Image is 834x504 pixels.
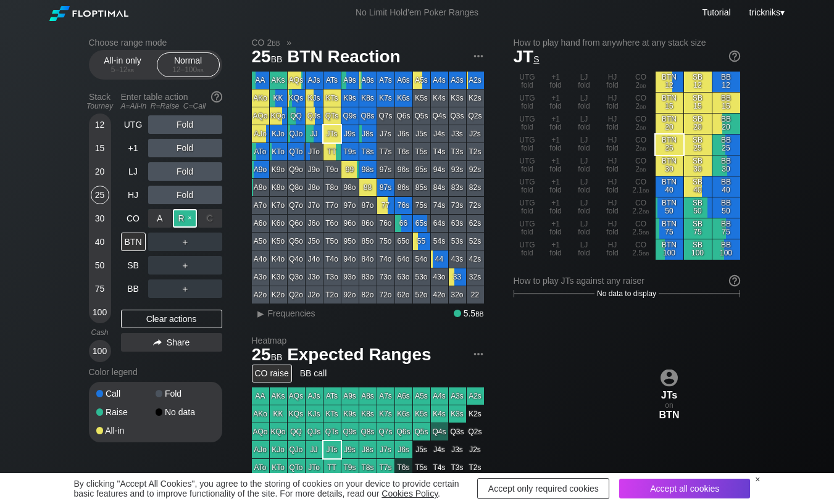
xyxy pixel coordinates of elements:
[542,197,570,218] div: +1 fold
[431,143,448,160] div: T4s
[619,479,750,498] div: Accept all cookies
[627,176,655,197] div: CO 2.1
[712,218,740,239] div: BB 75
[467,250,484,268] div: 42s
[712,93,740,113] div: BB 15
[148,256,222,275] div: ＋
[148,209,222,228] div: Raise
[270,107,287,125] div: KQo
[413,215,430,232] div: 65s
[656,155,683,176] div: BTN 30
[252,233,269,250] div: A5o
[377,179,394,196] div: 87s
[570,114,598,134] div: LJ fold
[514,197,541,218] div: UTG fold
[377,72,394,89] div: A7s
[542,134,570,155] div: +1 fold
[413,179,430,196] div: 85s
[467,89,484,107] div: K2s
[599,197,627,218] div: HJ fold
[643,186,649,194] span: bb
[288,197,305,214] div: Q7o
[252,143,269,160] div: ATo
[270,179,287,196] div: K8o
[359,250,377,268] div: 84o
[323,125,341,143] div: JTs
[712,239,740,260] div: BB 100
[472,49,485,63] img: ellipsis.fd386fe8.svg
[449,215,466,232] div: 63s
[542,93,570,113] div: +1 fold
[599,239,627,260] div: HJ fold
[341,197,359,214] div: 97o
[121,102,222,110] div: A=All-in R=Raise C=Call
[627,218,655,239] div: CO 2.5
[627,134,655,155] div: CO 2
[323,179,341,196] div: T8o
[306,107,323,125] div: QJs
[148,209,172,228] div: A
[661,369,678,386] img: icon-avatar.b40e07d9.svg
[542,218,570,239] div: +1 fold
[542,155,570,176] div: +1 fold
[431,89,448,107] div: K4s
[684,155,712,176] div: SB 30
[96,389,156,398] div: Call
[449,143,466,160] div: T3s
[250,48,285,68] span: 25
[640,144,646,152] span: bb
[449,89,466,107] div: K3s
[306,89,323,107] div: KJs
[570,218,598,239] div: LJ fold
[323,215,341,232] div: T6o
[252,250,269,268] div: A4o
[359,197,377,214] div: 87o
[270,215,287,232] div: K6o
[684,176,712,197] div: SB 40
[148,162,222,181] div: Fold
[395,125,412,143] div: J6s
[449,125,466,143] div: J3s
[712,155,740,176] div: BB 30
[656,72,683,92] div: BTN 12
[627,72,655,92] div: CO 2
[341,233,359,250] div: 95o
[413,89,430,107] div: K5s
[395,161,412,178] div: 96s
[542,72,570,92] div: +1 fold
[395,143,412,160] div: T6s
[337,7,497,20] div: No Limit Hold’em Poker Ranges
[640,102,646,110] span: bb
[91,303,109,321] div: 100
[684,134,712,155] div: SB 25
[377,215,394,232] div: 76o
[627,155,655,176] div: CO 2
[323,161,341,178] div: T9o
[323,197,341,214] div: T7o
[431,233,448,250] div: 54s
[252,125,269,143] div: AJo
[91,256,109,275] div: 50
[359,179,377,196] div: 88
[472,347,485,361] img: ellipsis.fd386fe8.svg
[467,215,484,232] div: 62s
[449,233,466,250] div: 53s
[467,107,484,125] div: Q2s
[252,197,269,214] div: A7o
[323,233,341,250] div: T5o
[96,408,156,416] div: Raise
[272,38,280,48] span: bb
[153,339,162,346] img: share.864f2f62.svg
[306,72,323,89] div: AJs
[514,93,541,113] div: UTG fold
[431,215,448,232] div: 64s
[377,233,394,250] div: 75o
[323,72,341,89] div: ATs
[413,143,430,160] div: T5s
[395,215,412,232] div: 66
[570,239,598,260] div: LJ fold
[341,179,359,196] div: 98o
[467,233,484,250] div: 52s
[252,89,269,107] div: AKo
[431,179,448,196] div: 84s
